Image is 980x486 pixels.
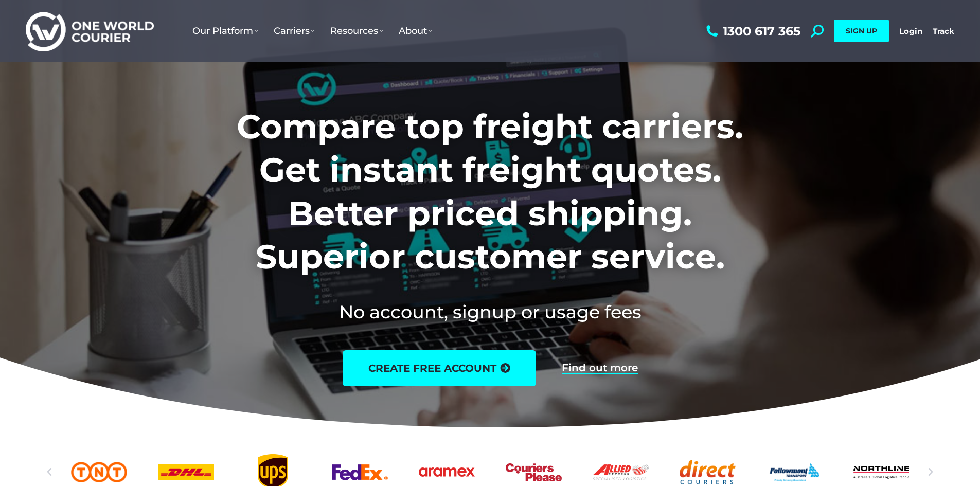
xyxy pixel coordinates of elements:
span: Resources [330,25,383,37]
img: One World Courier [26,10,154,52]
h1: Compare top freight carriers. Get instant freight quotes. Better priced shipping. Superior custom... [169,105,811,279]
a: create free account [343,350,536,386]
span: SIGN UP [846,26,877,35]
a: Our Platform [185,15,266,47]
h2: No account, signup or usage fees [169,299,811,325]
a: About [391,15,440,47]
span: Our Platform [192,25,258,37]
a: Find out more [562,363,638,374]
span: Carriers [274,25,315,37]
a: Resources [323,15,391,47]
span: About [399,25,432,37]
a: Login [899,26,922,36]
a: SIGN UP [834,20,889,42]
a: 1300 617 365 [704,25,800,38]
a: Track [933,26,954,36]
a: Carriers [266,15,323,47]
